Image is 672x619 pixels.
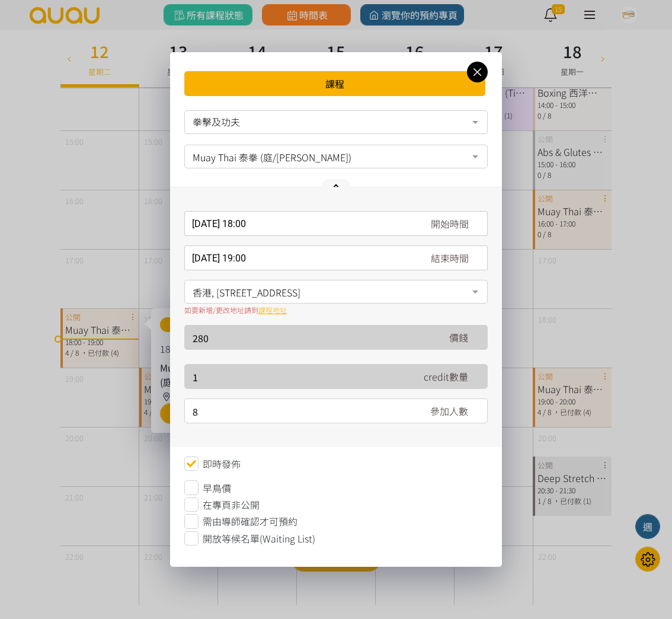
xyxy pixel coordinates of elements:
[203,481,231,495] span: 早鳥價
[193,283,479,298] span: 香港, [STREET_ADDRESS]
[424,369,468,384] div: credit數量
[193,116,240,127] span: 拳擊及功夫
[431,251,469,265] span: 結束時間
[184,211,488,236] input: 開始時間
[184,71,485,96] button: 課程
[430,404,468,418] div: 參加人數
[449,330,468,344] div: 價錢
[203,457,241,471] span: 即時發佈
[184,305,488,315] div: 如要新增/更改地址請到
[193,148,479,163] span: Muay Thai 泰拳 (庭/[PERSON_NAME])
[203,514,297,528] span: 需由導師確認才可預約
[193,326,408,350] input: 價錢
[193,365,408,390] input: credit數量
[431,216,469,231] span: 開始時間
[203,531,315,545] span: 開放等候名單(Waiting List)
[203,497,260,512] span: 在專頁非公開
[184,245,488,270] input: 結束時間
[193,399,408,424] input: 參加人數
[258,305,287,315] a: 課程地址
